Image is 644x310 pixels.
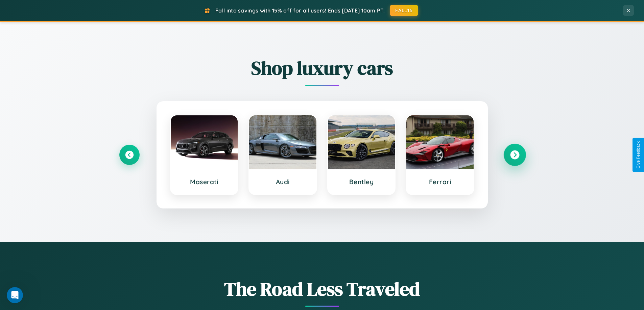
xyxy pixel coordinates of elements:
h3: Maserati [177,178,231,186]
iframe: Intercom live chat [7,287,23,303]
h3: Ferrari [413,178,467,186]
button: FALL15 [390,5,418,16]
div: Give Feedback [636,141,641,169]
h3: Audi [256,178,310,186]
h3: Bentley [335,178,388,186]
span: Fall into savings with 15% off for all users! Ends [DATE] 10am PT. [215,7,385,14]
h2: Shop luxury cars [119,55,525,81]
h1: The Road Less Traveled [119,276,525,302]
